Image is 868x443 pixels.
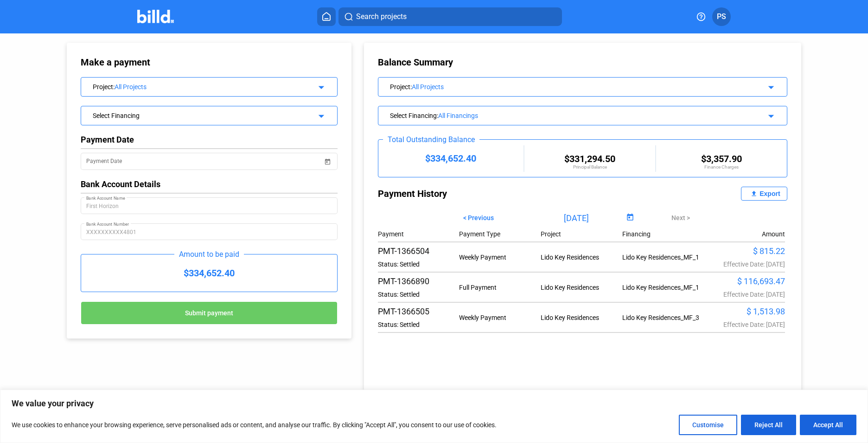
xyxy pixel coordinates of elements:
[174,250,244,259] div: Amount to be paid
[437,112,438,119] span: :
[378,153,524,164] div: $334,652.40
[378,261,460,268] div: Status: Settled
[541,314,622,321] div: Lido Key Residences
[81,301,338,325] button: Submit payment
[93,81,302,91] div: Project
[115,83,302,91] div: All Projects
[656,153,787,164] div: $3,357.90
[378,187,583,201] div: Payment History
[679,415,737,435] button: Customise
[456,210,501,226] button: < Previous
[762,230,785,238] div: Amount
[137,10,174,23] img: Billd Company Logo
[12,398,856,409] p: We value your privacy
[800,415,856,435] button: Accept All
[390,110,737,119] div: Select Financing
[524,153,655,164] div: $331,294.50
[704,246,785,256] div: $ 815.22
[383,135,479,144] div: Total Outstanding Balance
[81,135,338,144] div: Payment Date
[93,110,302,119] div: Select Financing
[463,214,494,221] span: < Previous
[622,314,704,321] div: Lido Key Residences_MF_3
[378,57,788,68] div: Balance Summary
[717,11,726,22] span: PS
[378,276,460,286] div: PMT-1366890
[664,210,697,226] button: Next >
[378,230,460,238] div: Payment
[410,83,412,91] span: :
[378,306,460,316] div: PMT-1366505
[748,188,759,199] mat-icon: file_upload
[378,291,460,298] div: Status: Settled
[459,254,541,261] div: Weekly Payment
[622,284,704,291] div: Lido Key Residences_MF_1
[622,254,704,261] div: Lido Key Residences_MF_1
[459,230,541,238] div: Payment Type
[671,214,690,221] span: Next >
[704,261,785,268] div: Effective Date: [DATE]
[764,109,775,120] mat-icon: arrow_drop_down
[524,164,655,169] div: Principal Balance
[412,83,737,91] div: All Projects
[81,179,338,189] div: Bank Account Details
[459,284,541,291] div: Full Payment
[459,314,541,321] div: Weekly Payment
[704,276,785,286] div: $ 116,693.47
[712,7,731,26] button: PS
[704,291,785,298] div: Effective Date: [DATE]
[764,80,775,91] mat-icon: arrow_drop_down
[624,212,636,224] button: Open calendar
[12,419,497,430] p: We use cookies to enhance your browsing experience, serve personalised ads or content, and analys...
[656,164,787,169] div: Finance Charges
[541,284,622,291] div: Lido Key Residences
[356,11,407,22] span: Search projects
[541,230,622,238] div: Project
[185,310,233,317] span: Submit payment
[323,151,332,161] button: Open calendar
[338,7,562,26] button: Search projects
[81,254,337,292] div: $334,652.40
[741,415,796,435] button: Reject All
[704,306,785,316] div: $ 1,513.98
[378,321,460,328] div: Status: Settled
[378,246,460,256] div: PMT-1366504
[81,57,235,68] div: Make a payment
[113,83,115,91] span: :
[438,112,737,119] div: All Financings
[741,187,787,201] button: Export
[541,254,622,261] div: Lido Key Residences
[704,321,785,328] div: Effective Date: [DATE]
[314,109,325,120] mat-icon: arrow_drop_down
[390,81,737,91] div: Project
[622,230,704,238] div: Financing
[759,190,780,197] div: Export
[314,80,325,91] mat-icon: arrow_drop_down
